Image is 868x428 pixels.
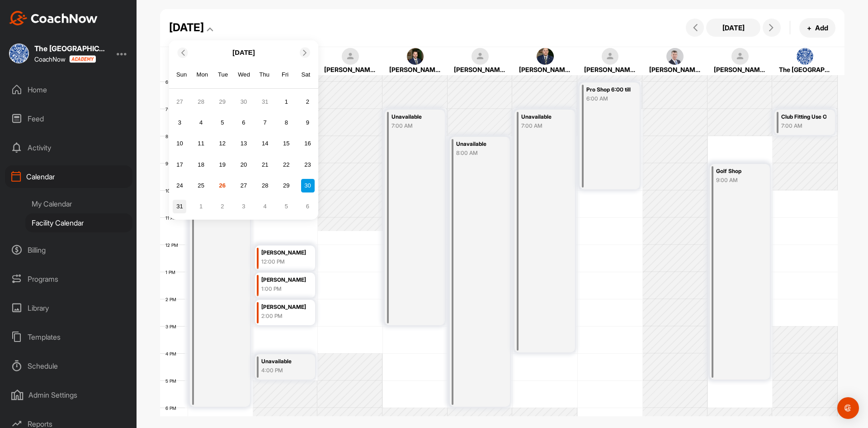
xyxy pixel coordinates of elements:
[521,122,566,130] div: 7:00 AM
[666,48,684,65] img: square_b7f20754f9f8f6eaa06991cc1baa4178.jpg
[261,302,306,313] div: [PERSON_NAME]
[216,158,229,171] div: Choose Tuesday, August 19th, 2025
[69,55,96,63] img: CoachNow acadmey
[279,95,293,109] div: Choose Friday, August 1st, 2025
[194,137,208,150] div: Choose Monday, August 11th, 2025
[258,158,272,171] div: Choose Thursday, August 21st, 2025
[237,158,250,171] div: Choose Wednesday, August 20th, 2025
[521,112,566,122] div: Unavailable
[5,78,132,101] div: Home
[706,19,760,37] button: [DATE]
[5,355,132,377] div: Schedule
[586,95,631,103] div: 6:00 AM
[194,158,208,171] div: Choose Monday, August 18th, 2025
[216,95,229,109] div: Choose Tuesday, July 29th, 2025
[259,69,270,81] div: Thu
[258,200,272,213] div: Choose Thursday, September 4th, 2025
[324,65,376,74] div: [PERSON_NAME]
[237,200,250,213] div: Choose Wednesday, September 3rd, 2025
[301,179,315,192] div: Choose Saturday, August 30th, 2025
[34,55,96,63] div: CoachNow
[197,69,208,81] div: Mon
[5,297,132,319] div: Library
[389,65,441,74] div: [PERSON_NAME]
[781,112,826,122] div: Club Fitting Use Only
[519,65,571,74] div: [PERSON_NAME]
[472,48,489,65] img: square_default-ef6cabf814de5a2bf16c804365e32c732080f9872bdf737d349900a9daf73cf9.png
[160,161,186,166] div: 9 AM
[172,94,316,214] div: month 2025-08
[160,106,185,112] div: 7 AM
[5,239,132,261] div: Billing
[237,95,250,109] div: Choose Wednesday, July 30th, 2025
[34,45,107,52] div: The [GEOGRAPHIC_DATA]
[837,397,859,419] div: Open Intercom Messenger
[217,69,229,81] div: Tue
[5,326,132,348] div: Templates
[258,95,272,109] div: Choose Thursday, July 31st, 2025
[160,324,185,329] div: 3 PM
[279,137,293,150] div: Choose Friday, August 15th, 2025
[807,23,811,33] span: +
[173,179,186,192] div: Choose Sunday, August 24th, 2025
[261,356,306,367] div: Unavailable
[261,366,306,375] div: 4:00 PM
[342,48,359,65] img: square_default-ef6cabf814de5a2bf16c804365e32c732080f9872bdf737d349900a9daf73cf9.png
[5,136,132,159] div: Activity
[237,116,250,130] div: Choose Wednesday, August 6th, 2025
[779,65,831,74] div: The [GEOGRAPHIC_DATA]
[407,48,424,65] img: square_50820e9176b40dfe1a123c7217094fa9.jpg
[300,69,312,81] div: Sat
[160,79,186,85] div: 6 AM
[216,116,229,130] div: Choose Tuesday, August 5th, 2025
[456,149,501,157] div: 8:00 AM
[160,215,187,221] div: 11 AM
[216,179,229,192] div: Choose Tuesday, August 26th, 2025
[261,258,306,266] div: 12:00 PM
[279,158,293,171] div: Choose Friday, August 22nd, 2025
[261,312,306,320] div: 2:00 PM
[586,85,631,95] div: Pro Shop 6:00 till 10:00 Club Championship
[173,95,186,109] div: Choose Sunday, July 27th, 2025
[194,95,208,109] div: Choose Monday, July 28th, 2025
[301,116,315,130] div: Choose Saturday, August 9th, 2025
[173,116,186,130] div: Choose Sunday, August 3rd, 2025
[237,137,250,150] div: Choose Wednesday, August 13th, 2025
[279,179,293,192] div: Choose Friday, August 29th, 2025
[261,275,306,285] div: [PERSON_NAME]
[160,297,185,302] div: 2 PM
[279,200,293,213] div: Choose Friday, September 5th, 2025
[799,18,835,38] button: +Add
[5,165,132,188] div: Calendar
[261,285,306,293] div: 1:00 PM
[194,116,208,130] div: Choose Monday, August 4th, 2025
[216,137,229,150] div: Choose Tuesday, August 12th, 2025
[716,176,761,184] div: 9:00 AM
[5,107,132,130] div: Feed
[9,43,29,63] img: square_21a52c34a1b27affb0df1d7893c918db.jpg
[194,179,208,192] div: Choose Monday, August 25th, 2025
[392,112,436,122] div: Unavailable
[160,134,186,139] div: 8 AM
[258,137,272,150] div: Choose Thursday, August 14th, 2025
[232,48,255,58] p: [DATE]
[781,122,826,130] div: 7:00 AM
[176,69,188,81] div: Sun
[5,268,132,290] div: Programs
[602,48,619,65] img: square_default-ef6cabf814de5a2bf16c804365e32c732080f9872bdf737d349900a9daf73cf9.png
[160,242,187,248] div: 12 PM
[797,48,814,65] img: square_21a52c34a1b27affb0df1d7893c918db.jpg
[173,200,186,213] div: Choose Sunday, August 31st, 2025
[301,95,315,109] div: Choose Saturday, August 2nd, 2025
[237,179,250,192] div: Choose Wednesday, August 27th, 2025
[279,69,291,81] div: Fri
[9,11,98,25] img: CoachNow
[160,269,184,275] div: 1 PM
[716,166,761,177] div: Golf Shop
[301,137,315,150] div: Choose Saturday, August 16th, 2025
[25,194,132,213] div: My Calendar
[238,69,250,81] div: Wed
[173,158,186,171] div: Choose Sunday, August 17th, 2025
[258,179,272,192] div: Choose Thursday, August 28th, 2025
[258,116,272,130] div: Choose Thursday, August 7th, 2025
